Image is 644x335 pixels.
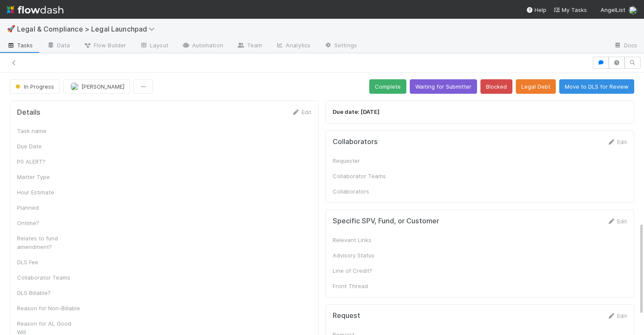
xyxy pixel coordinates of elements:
span: My Tasks [553,6,587,13]
div: P0 ALERT? [17,157,81,166]
a: My Tasks [553,6,587,14]
div: DLS Fee [17,258,81,266]
div: Relates to fund amendment? [17,234,81,251]
a: Edit [291,109,311,116]
img: avatar_b5be9b1b-4537-4870-b8e7-50cc2287641b.png [70,82,79,91]
div: Requester [333,156,397,165]
span: AngelList [601,6,625,13]
button: Waiting for Submitter [410,79,477,94]
div: Line of Credit? [333,266,397,275]
a: Analytics [269,39,317,53]
button: Move to DLS for Review [559,79,634,94]
button: In Progress [10,79,60,94]
button: Legal Debt [516,79,556,94]
div: Reason for Non-Billable [17,304,81,312]
span: Flow Builder [83,41,126,49]
div: Advisory Status [333,251,397,260]
a: Edit [607,312,627,319]
button: Blocked [480,79,512,94]
div: Ontime? [17,219,81,227]
img: avatar_6811aa62-070e-4b0a-ab85-15874fb457a1.png [629,6,637,14]
div: Front Thread [333,282,397,290]
div: Collaborator Teams [333,172,397,180]
a: Data [40,39,77,53]
div: Matter Type [17,173,81,181]
a: Layout [133,39,175,53]
div: Planned [17,203,81,212]
div: Help [526,6,546,14]
span: [PERSON_NAME] [81,83,124,90]
h5: Request [333,312,360,320]
div: Due Date [17,142,81,150]
div: DLS Billable? [17,289,81,297]
button: [PERSON_NAME] [63,79,130,94]
a: Docs [607,39,644,53]
span: In Progress [14,83,54,90]
a: Team [230,39,269,53]
span: Legal & Compliance > Legal Launchpad [17,25,159,33]
img: logo-inverted-e16ddd16eac7371096b0.svg [7,3,63,17]
h5: Specific SPV, Fund, or Customer [333,217,439,225]
span: Tasks [7,41,33,49]
button: Complete [369,79,406,94]
div: Hour Estimate [17,188,81,196]
a: Edit [607,139,627,145]
a: Edit [607,218,627,225]
div: Relevant Links [333,236,397,244]
div: Collaborators [333,187,397,196]
div: Collaborator Teams [17,273,81,282]
strong: Due date: [DATE] [333,108,379,115]
a: Automation [175,39,230,53]
span: 🚀 [7,25,15,32]
div: Task name [17,127,81,135]
a: Settings [317,39,364,53]
a: Flow Builder [77,39,133,53]
h5: Collaborators [333,138,378,146]
h5: Details [17,108,40,117]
